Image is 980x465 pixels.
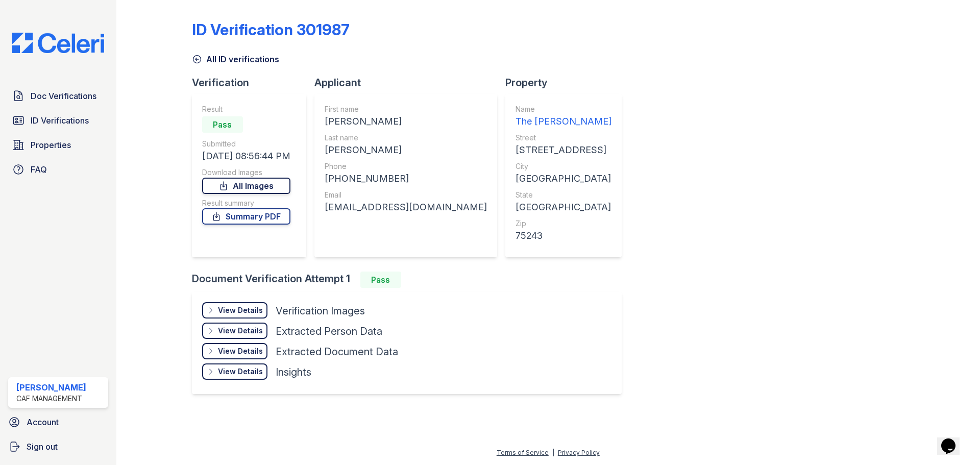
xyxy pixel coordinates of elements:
[325,172,487,186] div: [PHONE_NUMBER]
[4,33,112,53] img: CE_Logo_Blue-a8612792a0a2168367f1c8372b55b34899dd931a85d93a1a3d3e32e68fde9ad4.png
[276,345,398,359] div: Extracted Document Data
[325,190,487,200] div: Email
[516,190,611,200] div: State
[325,104,487,114] div: First name
[192,76,314,90] div: Verification
[202,198,290,208] div: Result summary
[325,114,487,129] div: [PERSON_NAME]
[202,208,290,225] a: Summary PDF
[325,143,487,157] div: [PERSON_NAME]
[276,324,382,338] div: Extracted Person Data
[505,76,630,90] div: Property
[218,366,263,377] div: View Details
[192,20,350,39] div: ID Verification 301987
[202,116,243,133] div: Pass
[516,172,611,186] div: [GEOGRAPHIC_DATA]
[558,449,600,456] a: Privacy Policy
[516,161,611,172] div: City
[218,346,263,356] div: View Details
[192,272,630,288] div: Document Verification Attempt 1
[325,133,487,143] div: Last name
[31,90,96,102] span: Doc Verifications
[218,326,263,336] div: View Details
[218,305,263,315] div: View Details
[516,200,611,214] div: [GEOGRAPHIC_DATA]
[497,449,549,456] a: Terms of Service
[276,365,311,379] div: Insights
[27,416,59,428] span: Account
[516,143,611,157] div: [STREET_ADDRESS]
[8,159,108,180] a: FAQ
[314,76,505,90] div: Applicant
[31,114,89,127] span: ID Verifications
[325,200,487,214] div: [EMAIL_ADDRESS][DOMAIN_NAME]
[325,161,487,172] div: Phone
[192,53,279,65] a: All ID verifications
[31,163,47,176] span: FAQ
[516,114,611,129] div: The [PERSON_NAME]
[4,436,112,457] a: Sign out
[8,135,108,155] a: Properties
[552,449,554,456] div: |
[8,110,108,131] a: ID Verifications
[8,86,108,106] a: Doc Verifications
[516,133,611,143] div: Street
[27,440,58,453] span: Sign out
[516,104,611,114] div: Name
[4,412,112,432] a: Account
[276,304,365,318] div: Verification Images
[516,218,611,229] div: Zip
[16,394,86,404] div: CAF Management
[360,272,401,288] div: Pass
[31,139,71,151] span: Properties
[937,424,970,455] iframe: chat widget
[202,104,290,114] div: Result
[202,139,290,149] div: Submitted
[516,229,611,243] div: 75243
[16,381,86,394] div: [PERSON_NAME]
[202,178,290,194] a: All Images
[202,149,290,163] div: [DATE] 08:56:44 PM
[202,167,290,178] div: Download Images
[516,104,611,129] a: Name The [PERSON_NAME]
